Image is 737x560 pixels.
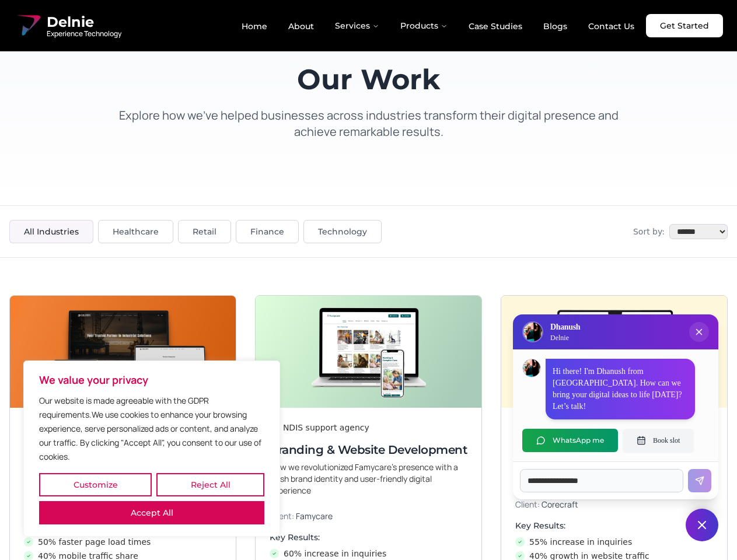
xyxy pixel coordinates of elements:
[522,429,618,452] button: WhatsApp me
[270,510,467,522] p: Client:
[296,510,333,521] span: Famycare
[270,461,467,496] p: How we revolutionized Famycare’s presence with a fresh brand identity and user-friendly digital e...
[534,16,577,36] a: Blogs
[270,548,467,559] li: 60% increase in inquiries
[39,473,152,496] button: Customize
[523,359,540,377] img: Dhanush
[24,536,222,548] li: 50% faster page load times
[98,220,173,243] button: Healthcare
[47,13,121,32] span: Delnie
[326,14,389,37] button: Services
[501,296,727,408] img: Digital & Brand Revamp
[236,220,299,243] button: Finance
[232,14,644,37] nav: Main
[270,442,467,458] h3: Branding & Website Development
[270,531,467,543] h4: Key Results:
[39,501,264,524] button: Accept All
[550,321,580,333] h3: Dhanush
[633,226,665,237] span: Sort by:
[232,16,277,36] a: Home
[623,429,694,452] button: Book slot
[515,536,713,548] li: 55% increase in inquiries
[107,65,630,93] h1: Our Work
[523,323,542,341] img: Delnie Logo
[270,422,467,433] div: An NDIS support agency
[47,29,121,38] span: Experience Technology
[459,16,532,36] a: Case Studies
[689,322,709,342] button: Close chat popup
[39,373,264,387] p: We value your privacy
[14,12,121,40] a: Delnie Logo Full
[39,394,264,464] p: Our website is made agreeable with the GDPR requirements.We use cookies to enhance your browsing ...
[646,14,723,37] a: Get Started
[156,473,264,496] button: Reject All
[303,220,382,243] button: Technology
[686,509,718,541] button: Close chat
[107,107,630,140] p: Explore how we've helped businesses across industries transform their digital presence and achiev...
[553,366,688,412] p: Hi there! I'm Dhanush from [GEOGRAPHIC_DATA]. How can we bring your digital ideas to life [DATE]?...
[178,220,231,243] button: Retail
[10,296,236,408] img: Next-Gen Website Development
[279,16,323,36] a: About
[391,14,457,37] button: Products
[256,296,481,408] img: Branding & Website Development
[9,220,93,243] button: All Industries
[14,12,42,40] img: Delnie Logo
[579,16,644,36] a: Contact Us
[550,333,580,342] p: Delnie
